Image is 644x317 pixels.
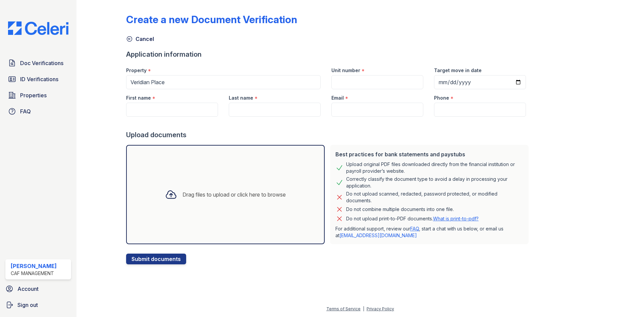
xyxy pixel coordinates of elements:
[126,130,531,140] div: Upload documents
[126,50,531,59] div: Application information
[326,306,361,311] a: Terms of Service
[346,205,454,213] div: Do not combine multiple documents into one file.
[5,72,71,86] a: ID Verifications
[410,226,419,231] a: FAQ
[126,254,186,264] button: Submit documents
[331,67,360,74] label: Unit number
[5,89,71,102] a: Properties
[5,56,71,70] a: Doc Verifications
[17,301,38,309] span: Sign out
[20,107,31,115] span: FAQ
[126,35,154,43] a: Cancel
[126,95,151,101] label: First name
[434,95,449,101] label: Phone
[17,285,39,293] span: Account
[20,75,58,83] span: ID Verifications
[346,161,523,174] div: Upload original PDF files downloaded directly from the financial institution or payroll provider’...
[335,150,523,158] div: Best practices for bank statements and paystubs
[20,91,47,99] span: Properties
[11,270,57,277] div: CAF Management
[346,215,479,222] p: Do not upload print-to-PDF documents.
[346,176,523,189] div: Correctly classify the document type to avoid a delay in processing your application.
[3,282,74,296] a: Account
[339,232,417,238] a: [EMAIL_ADDRESS][DOMAIN_NAME]
[126,13,297,25] div: Create a new Document Verification
[363,306,364,311] div: |
[335,225,523,239] p: For additional support, review our , start a chat with us below, or email us at
[229,95,253,101] label: Last name
[11,262,57,270] div: [PERSON_NAME]
[126,67,147,74] label: Property
[367,306,394,311] a: Privacy Policy
[20,59,63,67] span: Doc Verifications
[331,95,344,101] label: Email
[346,191,523,204] div: Do not upload scanned, redacted, password protected, or modified documents.
[433,216,479,221] a: What is print-to-pdf?
[434,67,482,74] label: Target move in date
[182,191,286,199] div: Drag files to upload or click here to browse
[5,105,71,118] a: FAQ
[3,298,74,312] a: Sign out
[3,21,74,35] img: CE_Logo_Blue-a8612792a0a2168367f1c8372b55b34899dd931a85d93a1a3d3e32e68fde9ad4.png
